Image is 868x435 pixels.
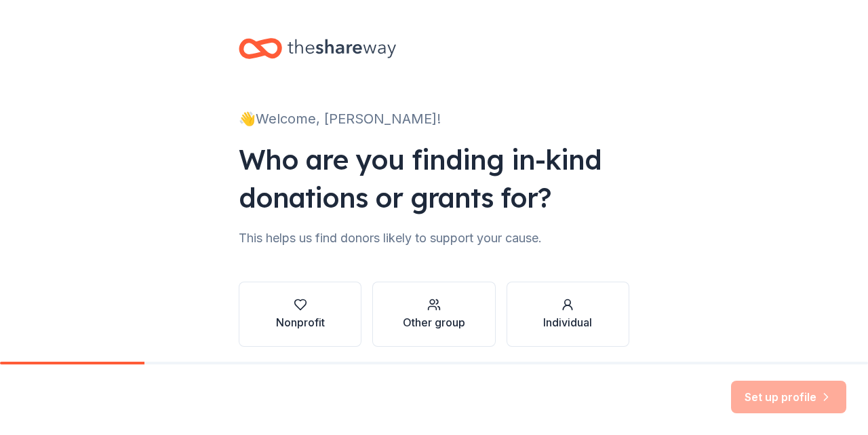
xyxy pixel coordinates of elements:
button: Individual [507,282,629,347]
div: Nonprofit [276,314,325,330]
div: This helps us find donors likely to support your cause. [239,227,629,249]
div: 👋 Welcome, [PERSON_NAME]! [239,108,629,130]
div: Individual [543,314,592,330]
button: Other group [372,282,495,347]
div: Other group [403,314,465,330]
button: Nonprofit [239,282,361,347]
div: Who are you finding in-kind donations or grants for? [239,140,629,216]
